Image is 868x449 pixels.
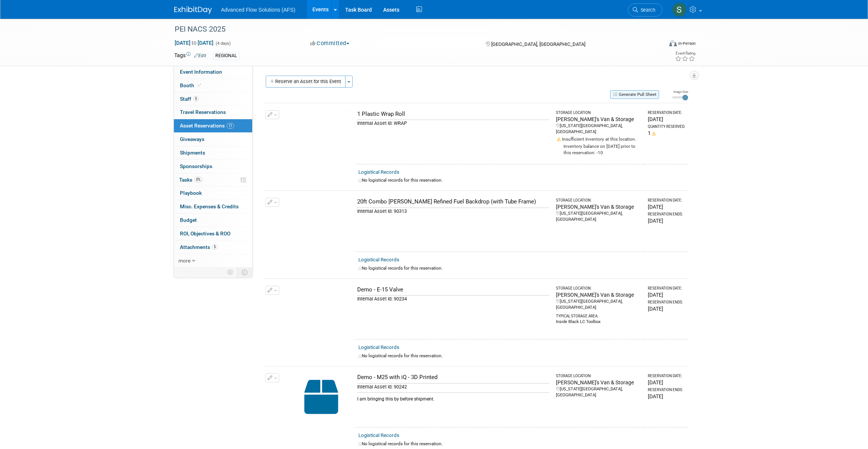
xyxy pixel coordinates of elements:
[648,286,685,291] div: Reservation Date:
[357,286,549,294] div: Demo - E-15 Valve
[227,123,234,129] span: 11
[358,432,399,438] a: Logistical Records
[556,291,641,299] div: [PERSON_NAME]'s Van & Storage
[556,135,641,143] div: Insufficient Inventory at this location.
[212,244,218,250] span: 5
[174,106,252,119] a: Travel Reservations
[638,7,655,13] span: Search
[290,198,352,245] img: View Images
[357,383,549,390] div: Internal Asset Id: 90242
[556,319,641,325] div: Inside Black LC Toolbox
[179,177,203,183] span: Tasks
[357,198,549,206] div: 20ft Combo [PERSON_NAME] Refined Fuel Backdrop (with Tube Frame)
[180,109,226,115] span: Travel Reservations
[194,53,206,58] a: Edit
[174,65,252,79] a: Event Information
[648,212,685,217] div: Reservation Ends:
[618,39,696,50] div: Event Format
[648,373,685,379] div: Reservation Date:
[180,150,205,156] span: Shipments
[648,203,685,211] div: [DATE]
[556,379,641,386] div: [PERSON_NAME]'s Van & Storage
[180,203,239,209] span: Misc. Expenses & Credits
[648,387,685,393] div: Reservation Ends:
[180,96,199,102] span: Staff
[174,133,252,146] a: Giveaways
[648,115,685,123] div: [DATE]
[556,311,641,319] div: Typical Storage Area:
[180,190,202,196] span: Playbook
[556,203,641,211] div: [PERSON_NAME]'s Van & Storage
[648,379,685,386] div: [DATE]
[213,52,239,60] div: REGIONAL
[193,96,199,102] span: 5
[174,187,252,200] a: Playbook
[174,227,252,240] a: ROI, Objectives & ROO
[648,129,685,137] div: 1
[174,79,252,92] a: Booth
[358,265,685,272] div: No logistical records for this reservation.
[556,123,641,135] div: [US_STATE][GEOGRAPHIC_DATA], [GEOGRAPHIC_DATA]
[648,305,685,312] div: [DATE]
[174,241,252,254] a: Attachments5
[357,110,549,118] div: 1 Plastic Wrap Roll
[290,373,352,420] img: Capital-Asset-Icon-2.png
[669,40,677,46] img: Format-Inperson.png
[358,344,399,350] a: Logistical Records
[358,353,685,359] div: No logistical records for this reservation.
[266,76,346,88] button: Reserve an Asset for this Event
[174,52,206,60] td: Tags
[180,82,203,88] span: Booth
[491,41,585,47] span: [GEOGRAPHIC_DATA], [GEOGRAPHIC_DATA]
[556,110,641,115] div: Storage Location:
[358,441,685,447] div: No logistical records for this reservation.
[556,386,641,398] div: [US_STATE][GEOGRAPHIC_DATA], [GEOGRAPHIC_DATA]
[358,169,399,175] a: Logistical Records
[180,123,234,129] span: Asset Reservations
[357,373,549,381] div: Demo - M25 with iQ - 3D Printed
[174,39,214,46] span: [DATE] [DATE]
[174,93,252,106] a: Staff5
[357,295,549,302] div: Internal Asset Id: 90234
[610,90,659,99] button: Generate Pull Sheet
[648,393,685,400] div: [DATE]
[556,211,641,223] div: [US_STATE][GEOGRAPHIC_DATA], [GEOGRAPHIC_DATA]
[358,177,685,184] div: No logistical records for this reservation.
[556,286,641,291] div: Storage Location:
[224,267,237,277] td: Personalize Event Tab Strip
[180,244,218,250] span: Attachments
[648,217,685,224] div: [DATE]
[628,3,662,17] a: Search
[556,143,641,156] div: Inventory balance on [DATE] prior to this reservation: -10
[174,119,252,132] a: Asset Reservations11
[172,23,651,36] div: PEI NACS 2025
[174,254,252,267] a: more
[180,163,212,169] span: Sponsorships
[308,39,352,47] button: Committed
[357,392,549,402] div: I am bringing this by before shipment.
[648,300,685,305] div: Reservation Ends:
[174,146,252,159] a: Shipments
[678,41,696,46] div: In-Person
[174,160,252,173] a: Sponsorships
[648,110,685,115] div: Reservation Date:
[180,136,204,142] span: Giveaways
[194,177,203,182] span: 0%
[237,267,253,277] td: Toggle Event Tabs
[556,373,641,379] div: Storage Location:
[648,291,685,299] div: [DATE]
[648,124,685,129] div: Quantity Reserved:
[190,40,198,46] span: to
[174,173,252,187] a: Tasks0%
[648,198,685,203] div: Reservation Date:
[672,89,688,94] div: Image Size
[174,6,212,14] img: ExhibitDay
[180,69,222,75] span: Event Information
[290,286,352,333] img: View Images
[672,3,687,17] img: Steve McAnally
[198,83,201,87] i: Booth reservation complete
[180,231,230,237] span: ROI, Objectives & ROO
[174,200,252,213] a: Misc. Expenses & Credits
[675,52,695,55] div: Event Rating
[290,110,352,157] img: View Images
